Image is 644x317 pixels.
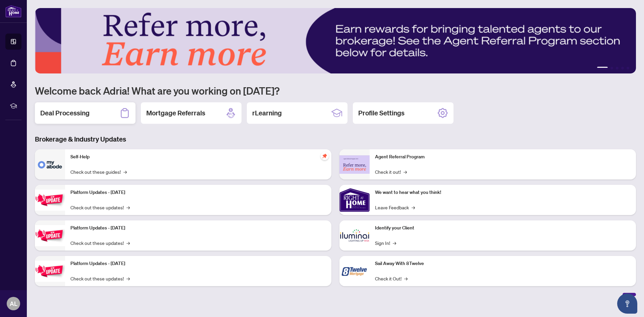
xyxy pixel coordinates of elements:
span: → [126,275,130,282]
p: Self-Help [70,153,326,161]
span: → [123,168,127,175]
h2: Profile Settings [358,108,405,118]
p: Identify your Client [375,224,631,232]
img: logo [5,5,21,17]
a: Check it Out!→ [375,275,408,282]
img: Sail Away With 8Twelve [339,256,370,286]
img: Platform Updates - July 21, 2025 [35,190,65,211]
h1: Welcome back Adria! What are you working on [DATE]? [35,84,636,97]
h2: rLearning [252,108,282,118]
button: 5 [627,67,629,69]
h2: Mortgage Referrals [146,108,205,118]
p: Agent Referral Program [375,153,631,161]
a: Check out these updates!→ [70,275,130,282]
a: Check out these guides!→ [70,168,127,175]
h3: Brokerage & Industry Updates [35,135,636,144]
img: Platform Updates - July 8, 2025 [35,225,65,246]
span: → [393,239,396,247]
img: Identify your Client [339,220,370,251]
img: Slide 0 [35,8,636,73]
p: We want to hear what you think! [375,189,631,196]
span: pushpin [321,152,329,160]
button: 1 [597,67,608,69]
a: Check it out!→ [375,168,407,175]
img: Self-Help [35,149,65,179]
p: Sail Away With 8Twelve [375,260,631,267]
button: 2 [610,67,613,69]
p: Platform Updates - [DATE] [70,224,326,232]
a: Leave Feedback→ [375,204,415,211]
span: → [412,204,415,211]
img: We want to hear what you think! [339,185,370,215]
a: Check out these updates!→ [70,239,130,247]
img: Agent Referral Program [339,155,370,174]
span: → [126,239,130,247]
h2: Deal Processing [40,108,90,118]
span: → [126,204,130,211]
button: 4 [621,67,624,69]
span: AL [10,299,17,308]
span: → [404,275,408,282]
a: Sign In!→ [375,239,396,247]
button: 3 [616,67,619,69]
button: Open asap [617,294,637,314]
span: → [404,168,407,175]
p: Platform Updates - [DATE] [70,260,326,267]
img: Platform Updates - June 23, 2025 [35,261,65,282]
p: Platform Updates - [DATE] [70,189,326,196]
a: Check out these updates!→ [70,204,130,211]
